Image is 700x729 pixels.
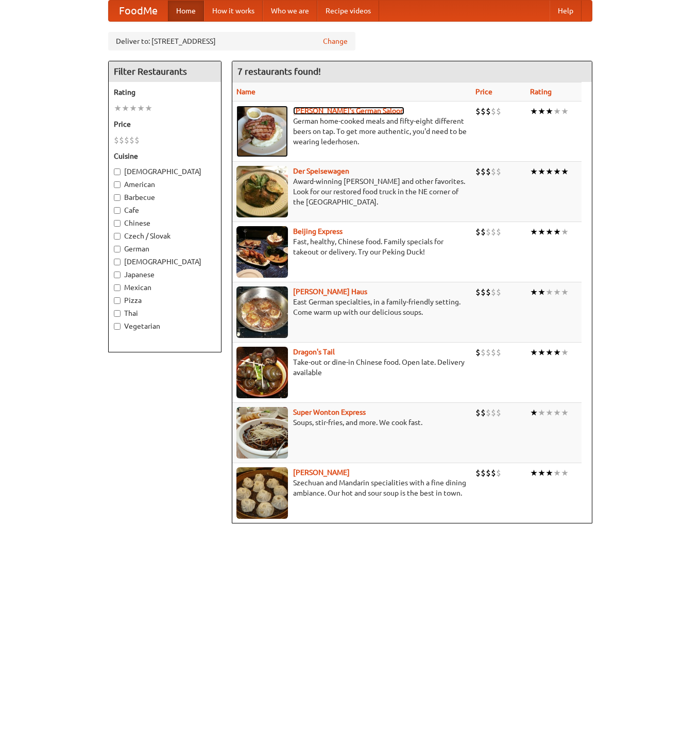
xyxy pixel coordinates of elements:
li: $ [496,106,501,117]
li: ★ [561,286,569,298]
li: $ [491,407,496,418]
li: ★ [553,106,561,117]
li: $ [496,226,501,238]
li: $ [496,286,501,298]
b: Beijing Express [293,227,343,235]
a: [PERSON_NAME] [293,468,350,477]
li: ★ [129,103,137,114]
input: Barbecue [114,194,121,201]
li: ★ [553,347,561,358]
li: ★ [145,103,152,114]
li: $ [496,467,501,479]
li: $ [481,226,486,238]
li: ★ [538,106,545,117]
label: German [114,244,216,254]
li: $ [475,347,481,358]
input: Thai [114,310,121,317]
input: Vegetarian [114,323,121,330]
li: ★ [530,286,538,298]
input: Cafe [114,207,121,214]
a: [PERSON_NAME] Haus [293,287,367,296]
input: American [114,181,121,188]
li: $ [496,166,501,177]
input: [DEMOGRAPHIC_DATA] [114,259,121,265]
li: ★ [561,166,569,177]
li: ★ [553,467,561,479]
a: FoodMe [109,1,168,21]
input: Japanese [114,272,121,278]
input: Chinese [114,220,121,227]
li: ★ [122,103,129,114]
li: $ [134,134,140,146]
img: dragon.jpg [236,347,288,398]
li: $ [486,467,491,479]
label: Thai [114,308,216,318]
a: Change [323,36,348,46]
li: ★ [114,103,122,114]
li: ★ [530,226,538,238]
li: $ [124,134,129,146]
li: ★ [538,407,545,418]
li: $ [486,286,491,298]
li: ★ [561,407,569,418]
li: $ [491,226,496,238]
li: $ [491,467,496,479]
li: $ [481,347,486,358]
input: Pizza [114,297,121,304]
li: $ [491,347,496,358]
label: American [114,179,216,190]
img: shandong.jpg [236,467,288,519]
label: [DEMOGRAPHIC_DATA] [114,166,216,177]
li: ★ [538,347,545,358]
label: Mexican [114,282,216,293]
a: Help [550,1,582,21]
li: $ [486,347,491,358]
ng-pluralize: 7 restaurants found! [237,66,321,76]
li: ★ [530,407,538,418]
li: ★ [538,467,545,479]
a: Super Wonton Express [293,408,366,416]
li: ★ [538,286,545,298]
label: [DEMOGRAPHIC_DATA] [114,257,216,267]
li: $ [486,226,491,238]
a: Recipe videos [317,1,379,21]
li: $ [114,134,119,146]
li: $ [475,286,481,298]
label: Pizza [114,295,216,306]
li: ★ [530,347,538,358]
li: ★ [545,286,553,298]
li: ★ [530,467,538,479]
p: Award-winning [PERSON_NAME] and other favorites. Look for our restored food truck in the NE corne... [236,176,467,207]
a: Who we are [263,1,317,21]
p: German home-cooked meals and fifty-eight different beers on tap. To get more authentic, you'd nee... [236,116,467,147]
li: $ [481,106,486,117]
h4: Filter Restaurants [109,61,221,82]
li: ★ [561,106,569,117]
li: $ [475,166,481,177]
li: $ [475,467,481,479]
img: superwonton.jpg [236,407,288,459]
li: ★ [137,103,145,114]
a: Rating [530,88,552,96]
a: Dragon's Tail [293,348,335,356]
h5: Cuisine [114,151,216,161]
a: Home [168,1,204,21]
li: ★ [545,407,553,418]
a: [PERSON_NAME]'s German Saloon [293,107,404,115]
li: ★ [545,467,553,479]
a: How it works [204,1,263,21]
li: $ [491,106,496,117]
li: $ [491,286,496,298]
p: Take-out or dine-in Chinese food. Open late. Delivery available [236,357,467,378]
div: Deliver to: [STREET_ADDRESS] [108,32,355,50]
li: $ [475,407,481,418]
li: $ [481,286,486,298]
li: ★ [561,347,569,358]
input: Mexican [114,284,121,291]
li: $ [129,134,134,146]
img: esthers.jpg [236,106,288,157]
li: ★ [538,166,545,177]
